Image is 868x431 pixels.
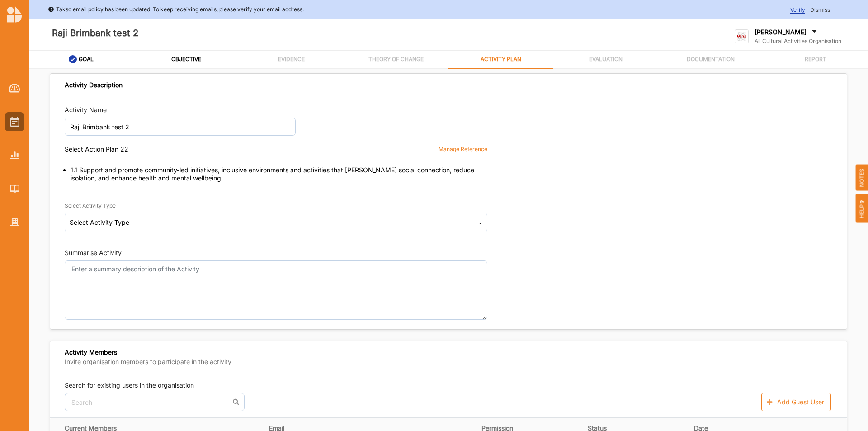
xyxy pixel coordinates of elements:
button: Add Guest User [761,393,831,411]
input: Search [65,393,245,411]
a: Library [5,179,24,198]
div: Summarise Activity [65,248,122,257]
label: EVIDENCE [278,56,305,63]
label: EVALUATION [589,56,623,63]
a: Dashboard [5,79,24,98]
span: Verify [790,6,805,14]
div: Activity Description [65,81,123,89]
div: Select Activity Type [65,202,116,209]
span: Dismiss [810,6,830,13]
img: Reports [10,151,19,159]
label: Search for existing users in the organisation [65,381,194,390]
img: Activities [10,117,19,127]
label: All Cultural Activities Organisation [755,38,841,45]
div: Select Action Plan 22 [65,145,128,153]
a: Activities [5,112,24,131]
a: Organisation [5,213,24,232]
img: logo [735,29,749,43]
div: Manage Reference [439,145,487,153]
div: Activity Name [65,105,107,114]
label: OBJECTIVE [171,56,201,63]
li: 1.1 Support and promote community-led initiatives, inclusive environments and activities that [PE... [71,166,487,182]
label: ACTIVITY PLAN [481,56,521,63]
label: Invite organisation members to participate in the activity [65,358,231,366]
img: logo [7,6,22,23]
label: GOAL [79,56,94,63]
label: THEORY OF CHANGE [368,56,424,63]
div: Select Activity Type [70,219,129,226]
img: Dashboard [9,84,20,93]
label: DOCUMENTATION [687,56,735,63]
img: Library [10,185,19,192]
div: Activity Members [65,348,231,368]
a: Reports [5,146,24,165]
div: Takso email policy has been updated. To keep receiving emails, please verify your email address. [48,5,304,14]
label: Raji Brimbank test 2 [52,26,138,41]
label: REPORT [805,56,826,63]
img: Organisation [10,218,19,226]
label: [PERSON_NAME] [755,28,807,36]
